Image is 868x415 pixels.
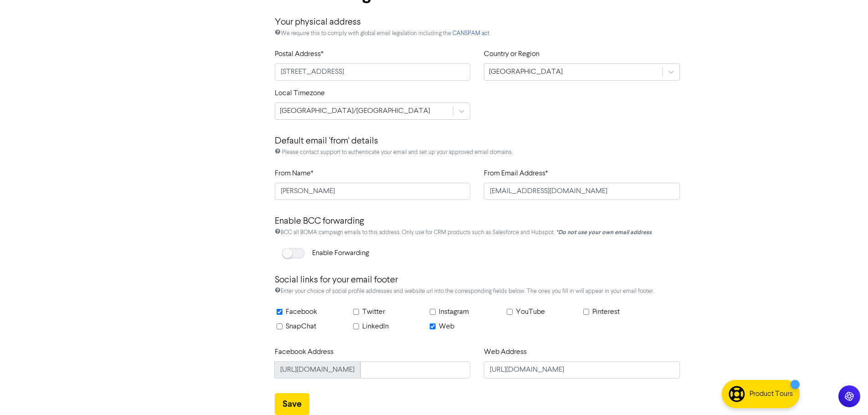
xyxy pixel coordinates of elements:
[286,307,317,318] label: Facebook
[362,321,389,332] label: LinkedIn
[275,88,325,99] label: Local Timezone
[556,229,652,236] i: *Do not use your own email address
[362,307,385,318] label: Twitter
[439,321,454,332] label: Web
[484,347,527,358] label: Web Address
[275,29,680,49] div: We require this to comply with global email legislation including the
[280,106,430,117] div: [GEOGRAPHIC_DATA]/[GEOGRAPHIC_DATA]
[275,347,334,358] label: Facebook Address
[484,49,539,60] label: Country or Region
[484,168,548,179] label: From Email Address*
[312,248,369,259] div: Enable Forwarding
[452,31,489,36] a: CANSPAM act
[275,207,680,228] p: Enable BCC forwarding
[489,67,563,77] div: [GEOGRAPHIC_DATA]
[275,168,313,179] label: From Name*
[439,307,469,318] label: Instagram
[275,393,309,415] button: Save
[275,148,680,168] div: Please contact support to authenticate your email and set up your approved email domains.
[286,321,316,332] label: SnapChat
[275,287,680,307] div: Enter your choice of social profile addresses and website url into the corresponding fields below...
[516,307,545,318] label: YouTube
[274,361,360,379] span: [URL][DOMAIN_NAME]
[275,12,680,29] p: Your physical address
[275,49,324,60] label: Postal Address*
[275,266,680,287] p: Social links for your email footer
[275,228,680,248] div: BCC all BOMA campaign emails to this address. Only use for CRM products such as Salesforce and Hu...
[822,371,868,415] iframe: Chat Widget
[275,127,680,148] p: Default email 'from' details
[592,307,620,318] label: Pinterest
